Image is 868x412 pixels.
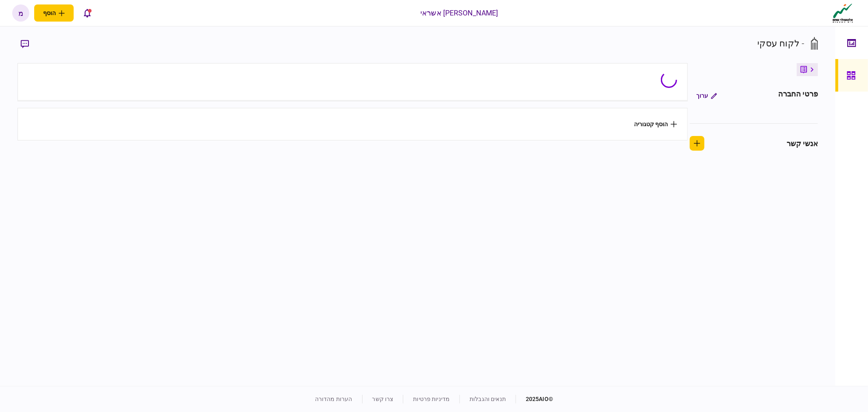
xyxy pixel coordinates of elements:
[757,37,804,50] div: - לקוח עסקי
[634,121,677,127] button: הוסף קטגוריה
[315,396,352,402] a: הערות מהדורה
[420,8,498,18] div: [PERSON_NAME] אשראי
[12,4,29,22] button: מ
[79,4,96,22] button: פתח רשימת התראות
[516,395,553,403] div: © 2025 AIO
[413,396,450,402] a: מדיניות פרטיות
[831,3,855,23] img: client company logo
[372,396,394,402] a: צרו קשר
[34,4,74,22] button: פתח תפריט להוספת לקוח
[470,396,506,402] a: תנאים והגבלות
[690,88,724,103] button: ערוך
[778,88,818,103] div: פרטי החברה
[787,138,818,149] div: אנשי קשר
